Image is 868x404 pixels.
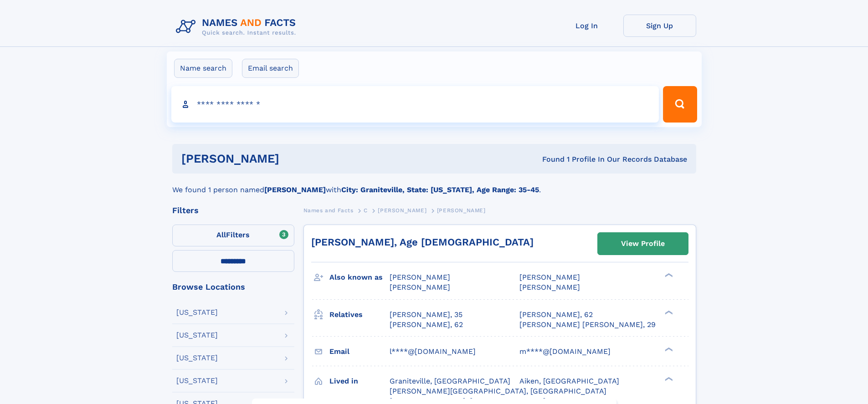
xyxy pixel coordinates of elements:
button: Search Button [663,86,697,123]
span: [PERSON_NAME] [437,207,486,214]
h1: [PERSON_NAME] [181,153,411,164]
span: Aiken, [GEOGRAPHIC_DATA] [519,377,619,385]
label: Filters [172,225,294,246]
div: ❯ [663,272,673,278]
a: View Profile [598,233,688,255]
b: [PERSON_NAME] [264,185,326,194]
label: Name search [174,59,232,78]
div: View Profile [621,233,665,254]
h3: Lived in [329,373,390,389]
div: ❯ [663,309,673,315]
div: Filters [172,206,294,215]
div: [US_STATE] [176,309,218,316]
a: [PERSON_NAME] [PERSON_NAME], 29 [519,320,656,330]
div: Found 1 Profile In Our Records Database [411,154,687,164]
span: [PERSON_NAME] [390,283,450,291]
b: City: Graniteville, State: [US_STATE], Age Range: 35-45 [341,185,539,194]
span: [PERSON_NAME] [519,273,580,281]
span: [PERSON_NAME] [519,283,580,291]
span: C [364,207,368,214]
div: [US_STATE] [176,377,218,384]
input: search input [171,86,659,123]
span: [PERSON_NAME] [378,207,426,214]
h3: Email [329,344,390,359]
h3: Also known as [329,270,390,285]
a: [PERSON_NAME] [378,205,426,216]
a: Sign Up [623,15,696,37]
span: Graniteville, [GEOGRAPHIC_DATA] [390,377,510,385]
span: [PERSON_NAME] [390,273,450,281]
div: Browse Locations [172,283,294,291]
span: [PERSON_NAME][GEOGRAPHIC_DATA], [GEOGRAPHIC_DATA] [390,387,606,395]
div: [US_STATE] [176,332,218,339]
a: C [364,205,368,216]
div: [US_STATE] [176,354,218,362]
div: ❯ [663,376,673,382]
img: Logo Names and Facts [172,15,303,39]
label: Email search [242,59,299,78]
a: [PERSON_NAME], 62 [390,320,463,330]
a: [PERSON_NAME], Age [DEMOGRAPHIC_DATA] [311,236,534,248]
h3: Relatives [329,307,390,322]
a: [PERSON_NAME], 62 [519,310,593,320]
div: We found 1 person named with . [172,174,696,195]
a: Names and Facts [303,205,354,216]
div: ❯ [663,346,673,352]
a: Log In [550,15,623,37]
span: All [216,230,226,239]
a: [PERSON_NAME], 35 [390,310,462,320]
